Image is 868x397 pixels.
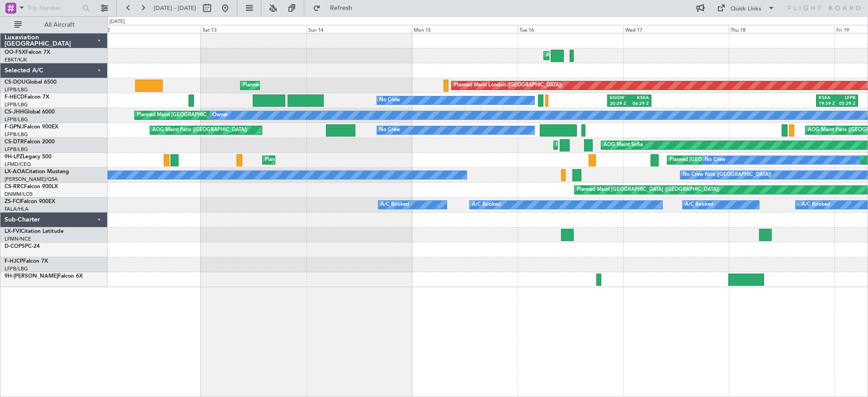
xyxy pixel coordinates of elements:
[712,1,779,15] button: Quick Links
[5,109,55,115] a: CS-JHHGlobal 6000
[5,169,25,175] span: LX-AOA
[28,1,80,15] input: Trip Number
[5,131,28,138] a: LFPB/LBG
[95,25,201,33] div: Fri 12
[5,161,31,168] a: LFMD/CEQ
[5,206,28,213] a: FALA/HLA
[379,94,400,107] div: No Crew
[5,139,55,145] a: CS-DTRFalcon 2000
[379,123,400,137] div: No Crew
[685,198,713,212] div: A/C Booked
[5,50,50,55] a: OO-FSXFalcon 7X
[5,124,24,130] span: F-GPNJ
[610,101,629,107] div: 20:29 Z
[670,153,797,167] div: Planned [GEOGRAPHIC_DATA] ([GEOGRAPHIC_DATA])
[5,169,69,175] a: LX-AOACitation Mustang
[556,138,602,152] div: Planned Maint Sofia
[307,25,412,33] div: Sun 14
[109,18,125,26] div: [DATE]
[5,109,24,115] span: CS-JHH
[610,95,629,101] div: EGGW
[201,25,307,33] div: Sat 13
[5,184,24,189] span: CS-RRC
[5,274,83,279] a: 9H-[PERSON_NAME]Falcon 6X
[5,154,23,160] span: 9H-LPZ
[243,79,385,92] div: Planned Maint [GEOGRAPHIC_DATA] ([GEOGRAPHIC_DATA])
[683,168,771,182] div: No Crew Nice ([GEOGRAPHIC_DATA])
[137,109,279,122] div: Planned Maint [GEOGRAPHIC_DATA] ([GEOGRAPHIC_DATA])
[5,86,28,93] a: LFPB/LBG
[24,22,95,28] span: All Aircraft
[5,229,64,234] a: LX-FVICitation Latitude
[5,50,25,55] span: OO-FSX
[705,153,726,167] div: No Crew
[5,199,21,204] span: ZS-FCI
[154,4,196,12] span: [DATE] - [DATE]
[5,154,52,160] a: 9H-LPZLegacy 500
[5,244,40,249] a: D-COPSPC-24
[5,139,24,145] span: CS-DTR
[381,198,409,212] div: A/C Booked
[819,101,837,107] div: 19:59 Z
[5,259,48,264] a: F-HJCPFalcon 7X
[5,95,24,100] span: F-HECD
[731,5,761,14] div: Quick Links
[5,199,55,204] a: ZS-FCIFalcon 900EX
[5,265,28,272] a: LFPB/LBG
[629,101,649,107] div: 06:29 Z
[5,116,28,123] a: LFPB/LBG
[5,274,58,279] span: 9H-[PERSON_NAME]
[577,183,719,197] div: Planned Maint [GEOGRAPHIC_DATA] ([GEOGRAPHIC_DATA])
[472,198,500,212] div: A/C Booked
[546,49,645,62] div: AOG Maint Kortrijk-[GEOGRAPHIC_DATA]
[5,124,58,130] a: F-GPNJFalcon 900EX
[5,259,23,264] span: F-HJCP
[212,109,228,122] div: Owner
[5,184,58,189] a: CS-RRCFalcon 900LX
[322,5,360,11] span: Refresh
[629,95,649,101] div: KSEA
[798,198,826,212] div: A/C Booked
[623,25,729,33] div: Wed 17
[837,101,855,107] div: 05:29 Z
[802,198,830,212] div: A/C Booked
[5,244,25,249] span: D-COPS
[309,1,363,15] button: Refresh
[5,176,58,183] a: [PERSON_NAME]/QSA
[5,80,26,85] span: CS-DOU
[10,18,98,32] button: All Aircraft
[5,229,21,234] span: LX-FVI
[152,123,247,137] div: AOG Maint Paris ([GEOGRAPHIC_DATA])
[819,95,837,101] div: KSEA
[837,95,855,101] div: LFPB
[5,57,27,63] a: EBKT/KJK
[454,79,562,92] div: Planned Maint London ([GEOGRAPHIC_DATA])
[518,25,623,33] div: Tue 16
[5,80,57,85] a: CS-DOUGlobal 6500
[5,236,31,242] a: LFMN/NCE
[729,25,835,33] div: Thu 18
[412,25,518,33] div: Mon 15
[604,138,643,152] div: AOG Maint Sofia
[265,153,372,167] div: Planned Maint Cannes ([GEOGRAPHIC_DATA])
[5,95,49,100] a: F-HECDFalcon 7X
[5,101,28,108] a: LFPB/LBG
[5,146,28,153] a: LFPB/LBG
[5,191,33,198] a: DNMM/LOS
